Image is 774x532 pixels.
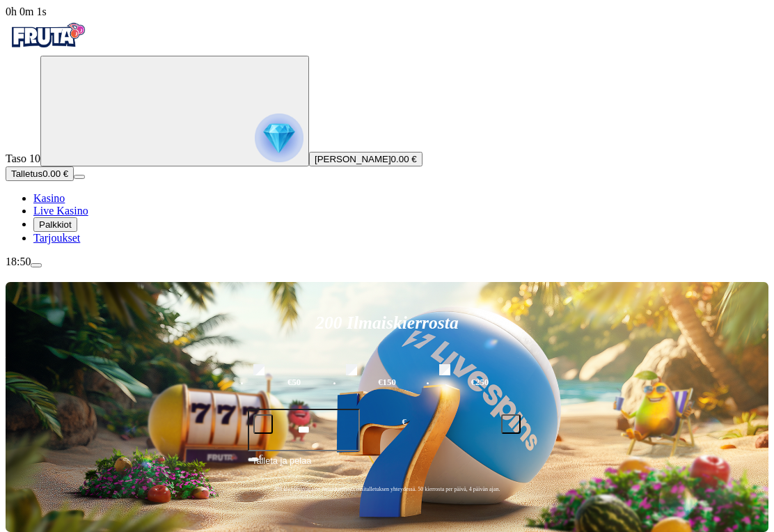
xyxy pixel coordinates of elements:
button: menu [74,175,85,179]
span: € [402,416,406,429]
span: 0.00 € [391,154,417,164]
span: user session time [6,6,47,17]
img: Fruta [6,18,89,53]
nav: Main menu [6,192,768,244]
span: Talletus [11,169,42,179]
a: Tarjoukset [33,232,80,244]
button: Palkkiot [33,217,77,232]
img: reward progress [255,114,303,162]
span: 18:50 [6,256,31,267]
button: plus icon [501,414,521,434]
button: Talletusplus icon0.00 € [6,166,74,181]
nav: Primary [6,18,768,244]
a: Fruta [6,43,89,55]
button: [PERSON_NAME]0.00 € [309,152,422,166]
button: Talleta ja pelaa [248,453,526,480]
button: minus icon [253,414,273,434]
span: Talleta ja pelaa [252,454,311,479]
a: Kasino [33,192,65,204]
label: €50 [250,362,338,402]
a: Live Kasino [33,205,88,217]
span: € [259,453,263,461]
span: Palkkiot [39,219,72,230]
button: menu [31,263,42,267]
span: Taso 10 [6,152,40,164]
label: €250 [436,362,524,402]
label: €150 [342,362,431,402]
button: reward progress [40,56,309,166]
span: 0.00 € [42,169,68,179]
span: [PERSON_NAME] [315,154,391,164]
